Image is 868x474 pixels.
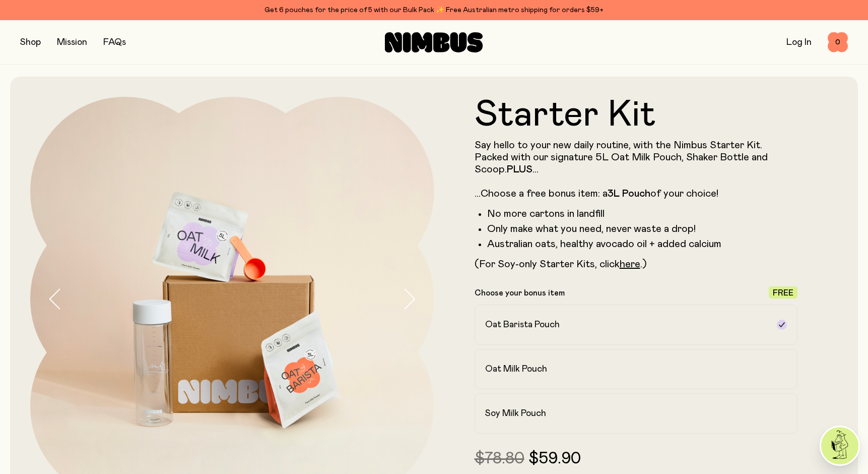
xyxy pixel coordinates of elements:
[622,189,650,199] strong: Pouch
[20,4,848,16] div: Get 6 pouches for the price of 5 with our Bulk Pack ✨ Free Australian metro shipping for orders $59+
[507,164,532,174] strong: PLUS
[475,139,798,200] p: Say hello to your new daily routine, with the Nimbus Starter Kit. Packed with our signature 5L Oa...
[773,289,793,297] span: Free
[485,363,547,375] h2: Oat Milk Pouch
[57,38,87,47] a: Mission
[475,288,565,298] p: Choose your bonus item
[485,407,546,420] h2: Soy Milk Pouch
[821,427,858,464] img: agent
[485,319,560,331] h2: Oat Barista Pouch
[487,238,798,250] li: Australian oats, healthy avocado oil + added calcium
[487,208,798,220] li: No more cartons in landfill
[103,38,126,47] a: FAQs
[475,97,798,133] h1: Starter Kit
[487,223,798,235] li: Only make what you need, never waste a drop!
[786,38,812,47] a: Log In
[475,451,524,467] span: $78.80
[608,189,620,199] strong: 3L
[620,259,640,269] a: here
[828,32,848,52] button: 0
[528,451,581,467] span: $59.90
[475,258,798,270] p: (For Soy-only Starter Kits, click .)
